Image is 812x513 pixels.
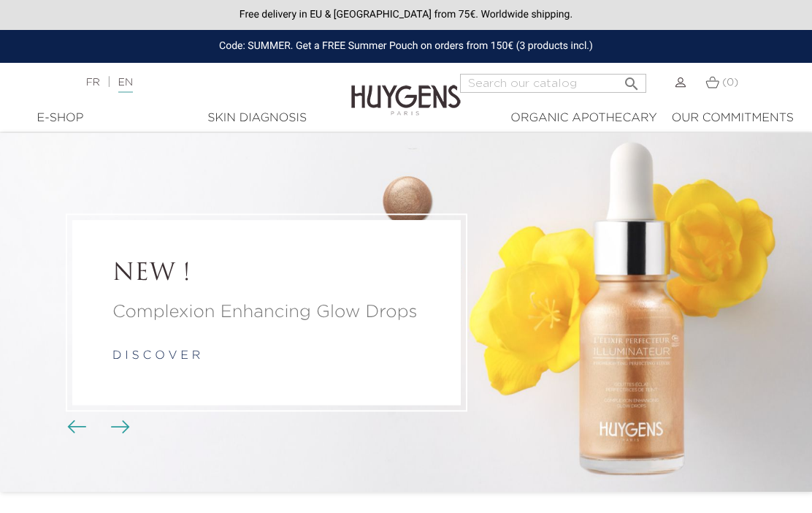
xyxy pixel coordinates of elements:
div: Our commitments [672,110,794,127]
img: Huygens [351,61,461,118]
div: Carousel buttons [73,417,120,438]
button:  [618,69,645,89]
a: FR [86,77,100,88]
div: | [79,74,328,91]
a: Skin Diagnosis [110,110,405,127]
span: (0) [722,77,738,88]
a: NEW ! [112,260,421,288]
a: d i s c o v e r [112,350,200,362]
div: Skin Diagnosis [117,110,398,127]
a: EN [118,77,133,93]
i:  [623,71,640,88]
div: E-Shop [18,110,102,127]
div: Organic Apothecary [510,110,656,127]
a: Complexion Enhancing Glow Drops [112,299,421,325]
input: Search [460,74,646,93]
